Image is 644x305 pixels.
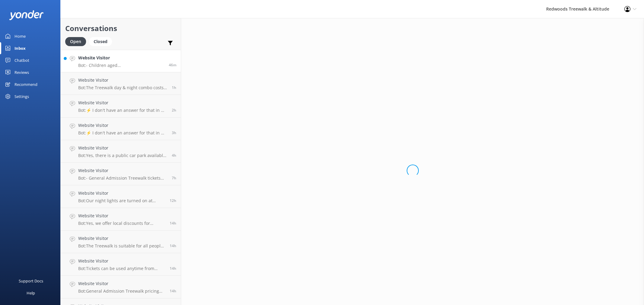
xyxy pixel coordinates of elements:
[61,118,181,140] a: Website VisitorBot:⚡ I don't have an answer for that in my knowledge base. Please try and rephras...
[78,153,167,158] p: Bot: Yes, there is a public car park available directly underneath the [GEOGRAPHIC_DATA], which i...
[78,122,167,129] h4: Website Visitor
[172,85,176,90] span: Oct 01 2025 08:33am (UTC +13:00) Pacific/Auckland
[27,287,35,299] div: Help
[78,130,167,136] p: Bot: ⚡ I don't have an answer for that in my knowledge base. Please try and rephrase your questio...
[78,235,165,242] h4: Website Visitor
[61,208,181,231] a: Website VisitorBot:Yes, we offer local discounts for Rotorua residents. For the Redwoods Glowworm...
[61,231,181,253] a: Website VisitorBot:The Treewalk is suitable for all people, young and old, and there are small st...
[78,212,165,219] h4: Website Visitor
[14,66,29,78] div: Reviews
[170,243,176,248] span: Sep 30 2025 07:45pm (UTC +13:00) Pacific/Auckland
[78,258,165,264] h4: Website Visitor
[61,253,181,276] a: Website VisitorBot:Tickets can be used anytime from when we open until we close. For specific clo...
[14,30,26,42] div: Home
[61,95,181,118] a: Website VisitorBot:⚡ I don't have an answer for that in my knowledge base. Please try and rephras...
[9,10,44,20] img: yonder-white-logo.png
[61,163,181,185] a: Website VisitorBot:- General Admission Treewalk tickets are valid for up to 12 months from the pu...
[78,175,167,181] p: Bot: - General Admission Treewalk tickets are valid for up to 12 months from the purchase date an...
[78,167,167,174] h4: Website Visitor
[78,63,164,68] p: Bot: - Children aged [DEMOGRAPHIC_DATA] years and younger are free of charge for the Treewalk and...
[61,140,181,163] a: Website VisitorBot:Yes, there is a public car park available directly underneath the [GEOGRAPHIC_...
[78,288,165,294] p: Bot: General Admission Treewalk pricing starts at $42 for adults (16+ years) and $26 for children...
[61,72,181,95] a: Website VisitorBot:The Treewalk day & night combo costs $69 per adult (16+ years) for General Adm...
[78,198,165,203] p: Bot: Our night lights are turned on at sunset, and the night walk starts 20 minutes thereafter. E...
[14,78,37,90] div: Recommend
[61,185,181,208] a: Website VisitorBot:Our night lights are turned on at sunset, and the night walk starts 20 minutes...
[14,54,29,66] div: Chatbot
[78,190,165,197] h4: Website Visitor
[78,85,167,90] p: Bot: The Treewalk day & night combo costs $69 per adult (16+ years) for General Admission entry. ...
[170,198,176,203] span: Sep 30 2025 09:29pm (UTC +13:00) Pacific/Auckland
[65,38,89,45] a: Open
[89,37,112,46] div: Closed
[89,38,115,45] a: Closed
[19,275,43,287] div: Support Docs
[78,266,165,271] p: Bot: Tickets can be used anytime from when we open until we close. For specific closing times, pl...
[78,77,167,83] h4: Website Visitor
[172,130,176,135] span: Oct 01 2025 07:15am (UTC +13:00) Pacific/Auckland
[65,37,86,46] div: Open
[170,221,176,226] span: Sep 30 2025 08:08pm (UTC +13:00) Pacific/Auckland
[78,221,165,226] p: Bot: Yes, we offer local discounts for Rotorua residents. For the Redwoods Glowworms, the local p...
[65,23,176,34] h2: Conversations
[78,108,167,113] p: Bot: ⚡ I don't have an answer for that in my knowledge base. Please try and rephrase your questio...
[78,55,164,61] h4: Website Visitor
[172,175,176,181] span: Oct 01 2025 03:17am (UTC +13:00) Pacific/Auckland
[169,62,176,68] span: Oct 01 2025 09:31am (UTC +13:00) Pacific/Auckland
[78,99,167,106] h4: Website Visitor
[78,243,165,249] p: Bot: The Treewalk is suitable for all people, young and old, and there are small steps around 20 ...
[170,266,176,271] span: Sep 30 2025 07:32pm (UTC +13:00) Pacific/Auckland
[61,276,181,298] a: Website VisitorBot:General Admission Treewalk pricing starts at $42 for adults (16+ years) and $2...
[170,288,176,294] span: Sep 30 2025 07:26pm (UTC +13:00) Pacific/Auckland
[14,90,29,102] div: Settings
[78,145,167,151] h4: Website Visitor
[78,280,165,287] h4: Website Visitor
[172,153,176,158] span: Oct 01 2025 05:56am (UTC +13:00) Pacific/Auckland
[14,42,26,54] div: Inbox
[61,50,181,72] a: Website VisitorBot:- Children aged [DEMOGRAPHIC_DATA] years and younger are free of charge for th...
[172,108,176,113] span: Oct 01 2025 08:03am (UTC +13:00) Pacific/Auckland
